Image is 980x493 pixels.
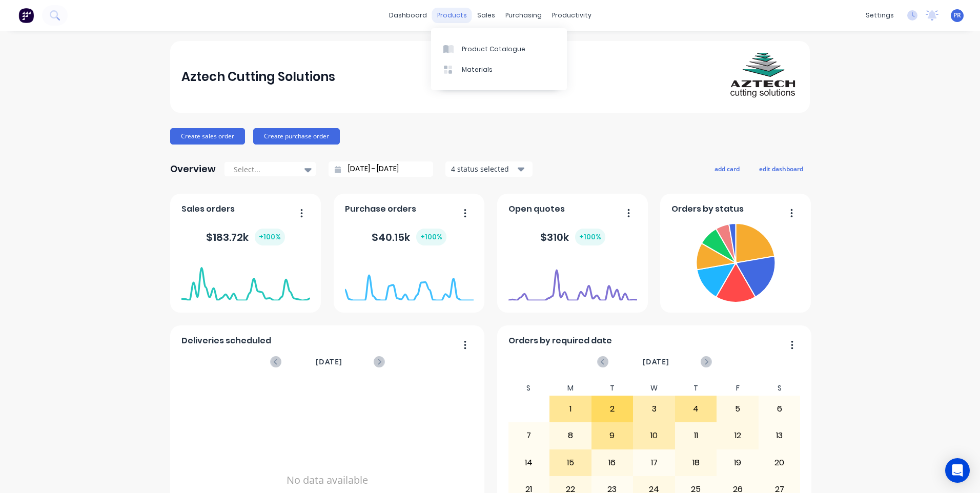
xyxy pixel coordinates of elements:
[253,128,340,145] button: Create purchase order
[416,229,446,245] div: + 100 %
[206,229,285,245] div: $ 183.72k
[472,8,500,23] div: sales
[431,38,567,59] a: Product Catalogue
[717,450,758,476] div: 19
[445,161,533,177] button: 4 status selected
[170,159,216,179] div: Overview
[945,458,970,483] div: Open Intercom Messenger
[540,229,605,245] div: $ 310k
[861,8,899,23] div: settings
[575,229,605,245] div: + 100 %
[708,162,746,175] button: add card
[549,381,591,396] div: M
[591,381,634,396] div: T
[547,8,597,23] div: productivity
[727,41,799,113] img: Aztech Cutting Solutions
[181,203,235,215] span: Sales orders
[451,163,516,174] div: 4 status selected
[676,423,717,448] div: 11
[345,203,416,215] span: Purchase orders
[170,128,245,145] button: Create sales order
[18,8,34,23] img: Factory
[255,229,285,245] div: + 100 %
[462,65,493,74] div: Materials
[508,423,549,448] div: 7
[431,59,567,80] a: Materials
[592,423,633,448] div: 9
[592,396,633,422] div: 2
[634,423,675,448] div: 10
[676,396,717,422] div: 4
[953,11,961,20] span: PR
[550,450,591,476] div: 15
[717,423,758,448] div: 12
[676,450,717,476] div: 18
[500,8,547,23] div: purchasing
[717,381,759,396] div: F
[634,450,675,476] div: 17
[752,162,810,175] button: edit dashboard
[550,396,591,422] div: 1
[462,45,525,54] div: Product Catalogue
[508,335,612,347] span: Orders by required date
[759,396,800,422] div: 6
[508,203,565,215] span: Open quotes
[675,381,717,396] div: T
[717,396,758,422] div: 5
[759,450,800,476] div: 20
[634,396,675,422] div: 3
[372,229,446,245] div: $ 40.15k
[550,423,591,448] div: 8
[384,8,432,23] a: dashboard
[759,423,800,448] div: 13
[316,356,342,367] span: [DATE]
[432,8,472,23] div: products
[643,356,669,367] span: [DATE]
[633,381,675,396] div: W
[181,67,335,87] div: Aztech Cutting Solutions
[508,450,549,476] div: 14
[671,203,744,215] span: Orders by status
[759,381,801,396] div: S
[508,381,550,396] div: S
[592,450,633,476] div: 16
